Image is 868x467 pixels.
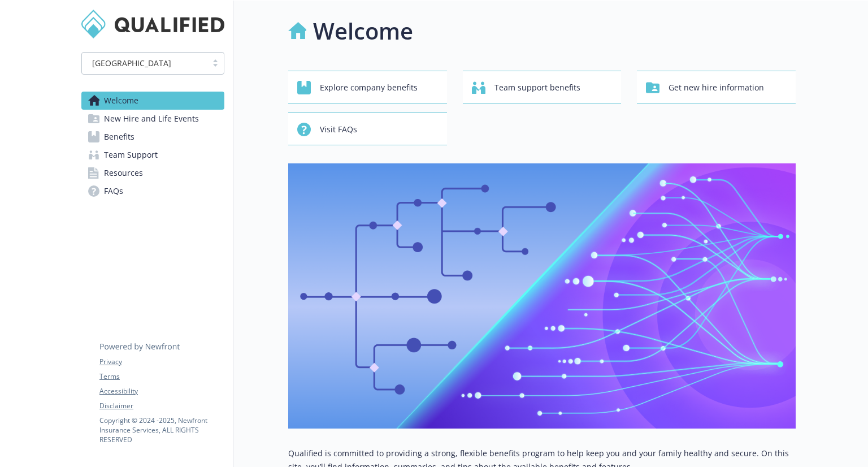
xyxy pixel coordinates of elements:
a: Resources [81,164,224,182]
span: New Hire and Life Events [104,110,199,128]
span: Explore company benefits [320,77,418,98]
button: Visit FAQs [288,113,447,145]
a: Privacy [99,357,224,367]
a: Disclaimer [99,401,224,411]
a: Accessibility [99,386,224,396]
a: Team Support [81,146,224,164]
a: Welcome [81,92,224,110]
span: FAQs [104,182,123,200]
p: Copyright © 2024 - 2025 , Newfront Insurance Services, ALL RIGHTS RESERVED [99,416,224,444]
span: [GEOGRAPHIC_DATA] [92,57,171,69]
span: Team support benefits [494,77,580,98]
a: Benefits [81,128,224,146]
img: overview page banner [288,163,796,429]
a: New Hire and Life Events [81,110,224,128]
span: Resources [104,164,143,182]
span: Welcome [104,92,138,110]
button: Explore company benefits [288,71,447,103]
span: [GEOGRAPHIC_DATA] [88,57,201,69]
span: Team Support [104,146,158,164]
button: Team support benefits [463,71,622,103]
button: Get new hire information [637,71,796,103]
span: Get new hire information [669,77,764,98]
h1: Welcome [313,14,413,48]
span: Visit FAQs [320,119,357,140]
a: Terms [99,371,224,382]
a: FAQs [81,182,224,200]
span: Benefits [104,128,134,146]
